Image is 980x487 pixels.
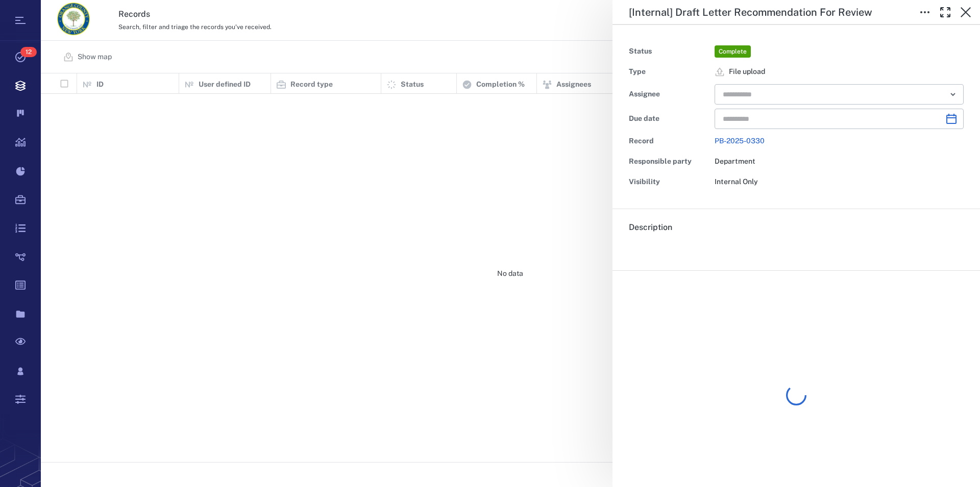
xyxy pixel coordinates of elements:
[629,65,710,79] div: Type
[729,67,765,77] span: File upload
[715,157,755,165] span: Department
[915,2,935,22] button: Toggle to Edit Boxes
[629,221,964,234] h6: Description
[629,243,631,252] span: .
[946,87,960,101] button: Open
[629,44,710,59] div: Status
[717,47,749,56] span: Complete
[715,177,758,186] span: Internal Only
[629,155,710,169] div: Responsible party
[715,137,765,145] a: PB-2025-0330
[20,47,37,57] span: 12
[941,109,962,129] button: Choose date, selected date is Sep 19, 2025
[629,87,710,101] div: Assignee
[629,175,710,189] div: Visibility
[629,134,710,148] div: Record
[629,112,710,126] div: Due date
[955,2,976,22] button: Close
[629,6,872,19] h5: [Internal] Draft Letter Recommendation For Review
[935,2,955,22] button: Toggle Fullscreen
